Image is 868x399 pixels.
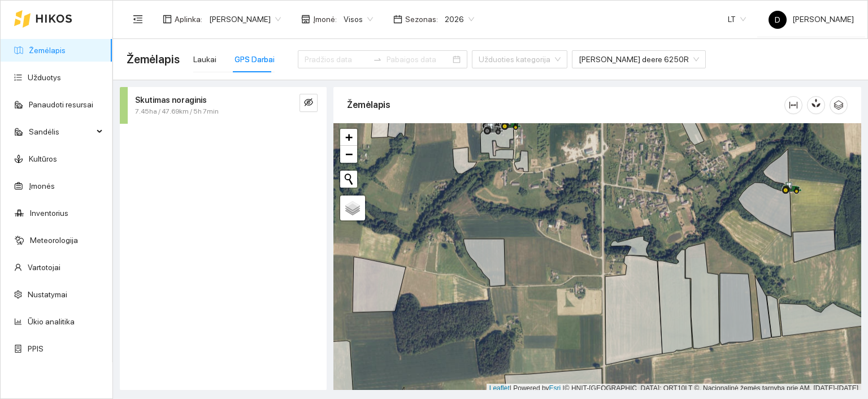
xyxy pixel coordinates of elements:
[28,317,75,326] a: Ūkio analitika
[29,100,93,109] a: Panaudoti resursai
[127,50,180,68] span: Žemėlapis
[345,130,353,144] span: +
[304,98,313,109] span: eye-invisible
[445,11,474,28] span: 2026
[28,290,67,299] a: Nustatymai
[135,106,219,117] span: 7.45ha / 47.69km / 5h 7min
[28,263,60,272] a: Vartotojai
[193,53,216,66] div: Laukai
[345,147,353,161] span: −
[30,236,78,245] a: Meteorologija
[340,129,357,146] a: Zoom in
[785,101,802,110] span: column-width
[29,181,55,190] a: Įmonės
[209,11,281,28] span: Dovydas Baršauskas
[301,15,310,24] span: shop
[120,87,327,124] div: Skutimas noraginis7.45ha / 47.69km / 5h 7mineye-invisible
[28,73,61,82] a: Užduotys
[29,154,57,163] a: Kultūros
[340,146,357,163] a: Zoom out
[487,384,861,393] div: | Powered by © HNIT-[GEOGRAPHIC_DATA]; ORT10LT ©, Nacionalinė žemės tarnyba prie AM, [DATE]-[DATE]
[29,120,93,143] span: Sandėlis
[775,11,780,29] span: D
[489,384,510,392] a: Leaflet
[28,344,44,353] a: PPIS
[340,171,357,188] button: Initiate a new search
[133,14,143,24] span: menu-fold
[373,55,382,64] span: to
[29,46,66,55] a: Žemėlapis
[563,384,565,392] span: |
[30,209,68,218] a: Inventorius
[387,53,450,66] input: Pabaigos data
[300,94,318,112] button: eye-invisible
[340,196,365,220] a: Layers
[163,15,172,24] span: layout
[769,15,854,24] span: [PERSON_NAME]
[728,11,746,28] span: LT
[344,11,373,28] span: Visos
[175,13,202,25] span: Aplinka :
[135,96,207,105] strong: Skutimas noraginis
[235,53,275,66] div: GPS Darbai
[784,96,802,114] button: column-width
[579,51,699,68] span: John deere 6250R
[549,384,561,392] a: Esri
[405,13,438,25] span: Sezonas :
[347,89,784,121] div: Žemėlapis
[373,55,382,64] span: swap-right
[393,15,402,24] span: calendar
[127,8,149,31] button: menu-fold
[313,13,337,25] span: Įmonė :
[305,53,368,66] input: Pradžios data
